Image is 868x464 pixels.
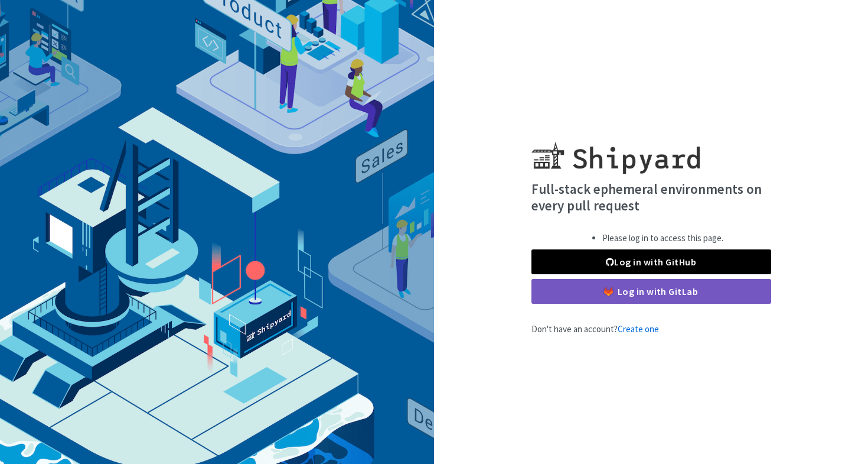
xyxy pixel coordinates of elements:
img: Shipyard logo [531,128,700,174]
a: Log in with GitLab [531,279,771,304]
span: Don't have an account? [531,323,659,335]
li: Please log in to access this page. [602,232,723,245]
img: gitlab-color.svg [604,287,613,296]
a: Create one [618,323,659,335]
h4: Full-stack ephemeral environments on every pull request [531,181,771,213]
a: Log in with GitHub [531,249,771,274]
